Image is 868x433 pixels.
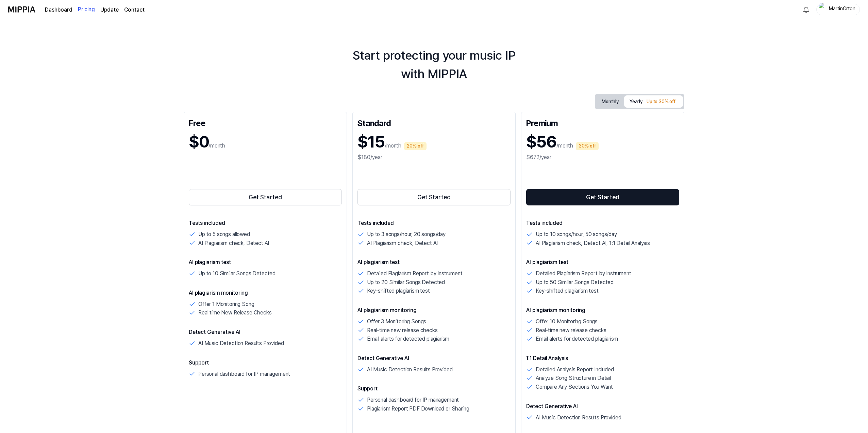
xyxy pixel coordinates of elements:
p: Real-time new release checks [367,326,438,335]
a: Get Started [357,188,511,207]
div: Standard [357,117,511,128]
p: Offer 1 Monitoring Song [198,300,254,309]
div: 20% off [404,142,427,150]
div: $180/year [357,153,511,161]
p: AI plagiarism monitoring [189,289,342,297]
p: Personal dashboard for IP management [198,370,290,378]
p: Offer 10 Monitoring Songs [536,317,598,326]
div: 30% off [576,142,599,150]
p: Detect Generative AI [357,354,511,362]
p: Offer 3 Monitoring Songs [367,317,426,326]
p: Up to 3 songs/hour, 20 songs/day [367,230,446,239]
img: profile [819,3,827,16]
p: /month [556,142,573,150]
p: AI Plagiarism check, Detect AI [198,239,269,248]
p: Analyze Song Structure in Detail [536,374,611,383]
p: Personal dashboard for IP management [367,396,459,404]
h1: $0 [189,130,208,153]
div: Premium [526,117,679,128]
button: Get Started [526,189,679,205]
p: AI Plagiarism check, Detect AI, 1:1 Detail Analysis [536,239,650,248]
p: Tests included [526,219,679,227]
p: AI plagiarism test [357,258,511,266]
p: Up to 20 Similar Songs Detected [367,278,445,287]
img: 알림 [802,5,810,14]
a: Contact [124,6,145,14]
p: Support [357,385,511,393]
button: Get Started [189,189,342,205]
a: Dashboard [45,6,72,14]
h1: $15 [357,130,385,153]
p: Support [189,359,342,367]
p: Key-shifted plagiarism test [536,287,599,295]
p: 1:1 Detail Analysis [526,354,679,362]
a: Get Started [189,188,342,207]
a: Get Started [526,188,679,207]
button: Get Started [357,189,511,205]
p: /month [208,142,225,150]
p: Detect Generative AI [526,402,679,411]
p: Plagiarism Report PDF Download or Sharing [367,404,469,413]
a: Update [100,6,119,14]
p: Detailed Analysis Report Included [536,365,614,374]
p: /month [385,142,401,150]
p: Up to 10 Similar Songs Detected [198,269,276,278]
p: Detailed Plagiarism Report by Instrument [536,269,631,278]
p: Real-time new release checks [536,326,606,335]
p: AI Music Detection Results Provided [536,413,621,422]
div: $672/year [526,153,679,161]
p: Up to 50 Similar Songs Detected [536,278,614,287]
p: AI Plagiarism check, Detect AI [367,239,438,248]
p: Up to 10 songs/hour, 50 songs/day [536,230,617,239]
button: Yearly [624,95,683,108]
p: Email alerts for detected plagiarism [536,335,618,343]
div: Up to 30% off [645,98,678,106]
p: AI Music Detection Results Provided [198,339,284,348]
p: AI plagiarism test [526,258,679,266]
p: Tests included [357,219,511,227]
div: MartinOrton [829,5,855,13]
a: Pricing [78,0,95,19]
p: AI plagiarism monitoring [357,306,511,314]
h1: $56 [526,130,556,153]
p: Compare Any Sections You Want [536,383,613,391]
p: AI plagiarism monitoring [526,306,679,314]
p: Real time New Release Checks [198,308,272,317]
p: Key-shifted plagiarism test [367,287,430,295]
p: Tests included [189,219,342,227]
p: AI Music Detection Results Provided [367,365,452,374]
p: Email alerts for detected plagiarism [367,335,449,343]
div: Free [189,117,342,128]
button: Monthly [596,96,624,107]
p: Detailed Plagiarism Report by Instrument [367,269,463,278]
p: AI plagiarism test [189,258,342,266]
button: profileMartinOrton [816,4,860,15]
p: Up to 5 songs allowed [198,230,250,239]
p: Detect Generative AI [189,328,342,336]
